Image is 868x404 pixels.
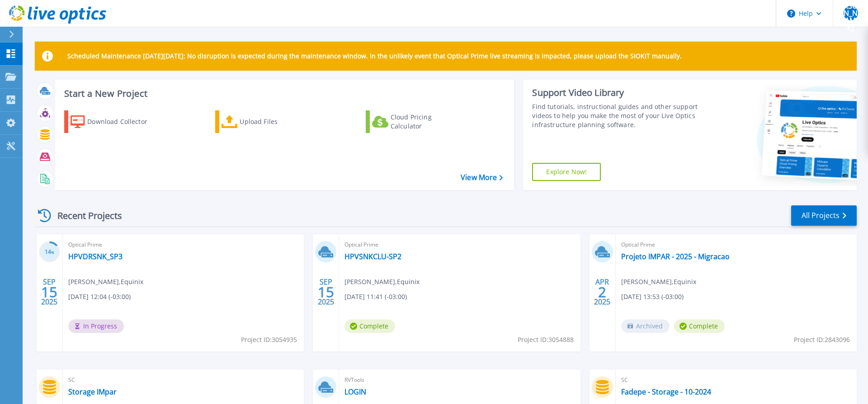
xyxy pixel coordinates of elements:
[344,319,395,333] span: Complete
[35,204,134,227] div: Recent Projects
[64,110,165,133] a: Download Collector
[241,335,297,345] span: Project ID: 3054935
[621,375,851,385] span: SC
[621,252,730,261] a: Projeto IMPAR - 2025 - Migracao
[366,110,467,133] a: Cloud Pricing Calculator
[532,163,601,181] a: Explore Now!
[621,319,670,333] span: Archived
[318,288,334,296] span: 15
[87,113,160,131] div: Download Collector
[344,240,575,250] span: Optical Prime
[68,252,123,261] a: HPVDRSNK_SP3
[594,276,611,309] div: APR 2025
[68,292,131,302] span: [DATE] 12:04 (-03:00)
[391,113,463,131] div: Cloud Pricing Calculator
[68,240,298,250] span: Optical Prime
[344,387,366,396] a: LOGIN
[344,252,401,261] a: HPVSNKCLU-SP2
[68,387,117,396] a: Storage IMpar
[791,205,857,226] a: All Projects
[68,277,143,287] span: [PERSON_NAME] , Equinix
[215,110,316,133] a: Upload Files
[621,387,711,396] a: Fadepe - Storage - 10-2024
[41,276,58,309] div: SEP 2025
[344,277,420,287] span: [PERSON_NAME] , Equinix
[532,102,702,129] div: Find tutorials, instructional guides and other support videos to help you make the most of your L...
[621,277,696,287] span: [PERSON_NAME] , Equinix
[461,173,503,182] a: View More
[39,247,60,257] h3: 14
[68,375,298,385] span: SC
[621,292,684,302] span: [DATE] 13:53 (-03:00)
[794,335,850,345] span: Project ID: 2843096
[317,276,335,309] div: SEP 2025
[621,240,851,250] span: Optical Prime
[674,319,725,333] span: Complete
[344,292,407,302] span: [DATE] 11:41 (-03:00)
[532,87,702,99] div: Support Video Library
[51,250,54,255] span: %
[41,288,57,296] span: 15
[598,288,606,296] span: 2
[64,89,503,99] h3: Start a New Project
[240,113,312,131] div: Upload Files
[518,335,574,345] span: Project ID: 3054888
[67,52,682,60] p: Scheduled Maintenance [DATE][DATE]: No disruption is expected during the maintenance window. In t...
[344,375,575,385] span: RVTools
[68,319,124,333] span: In Progress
